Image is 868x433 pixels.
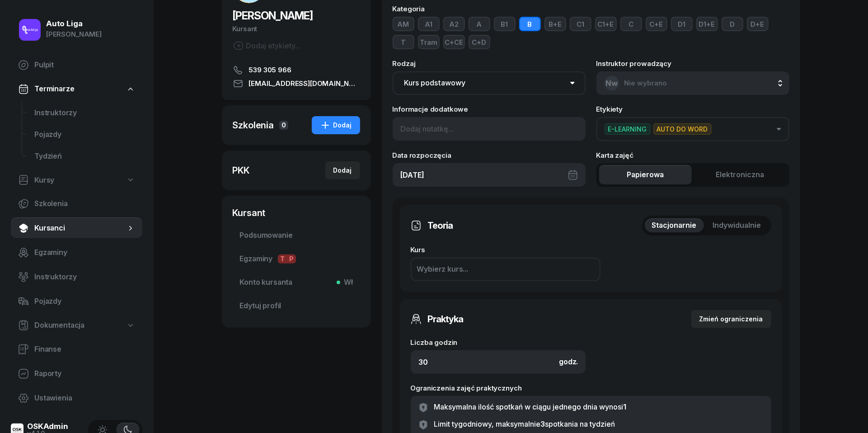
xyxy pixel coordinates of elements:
span: Wł [340,277,353,288]
button: Dodaj [312,116,360,134]
button: C1+E [595,17,617,31]
a: Pojazdy [27,124,142,146]
span: AUTO DO WORD [653,123,712,135]
a: EgzaminyTP [233,248,360,270]
span: Stacjonarnie [652,220,697,231]
span: Egzaminy [240,253,353,265]
button: A [469,17,490,31]
div: Limit tygodniowy, maksymalnie spotkania na tydzień [434,419,615,430]
button: Papierowa [599,165,692,185]
input: 0 [411,350,586,374]
a: Szkolenia [11,193,142,215]
a: Ustawienia [11,387,142,409]
button: A1 [418,17,440,31]
span: Pulpit [34,59,135,71]
button: A2 [443,17,465,31]
div: Kursant [233,23,360,35]
a: Pojazdy [11,291,142,312]
a: Dokumentacja [11,315,142,336]
button: B1 [494,17,516,31]
button: C+CE [443,35,465,49]
span: Raporty [34,368,135,380]
div: Maksymalna ilość spotkań w ciągu jednego dnia wynosi [434,401,627,413]
a: Kursanci [11,217,142,239]
span: 539 305 966 [249,65,291,75]
span: Nw [605,80,618,87]
a: Podsumowanie [233,225,360,246]
a: Terminarze [11,79,142,99]
div: Dodaj [320,120,352,131]
span: Egzaminy [34,247,135,259]
a: Kursy [11,170,142,191]
button: D+E [747,17,769,31]
a: Egzaminy [11,242,142,264]
button: NwNie wybrano [596,71,789,95]
button: Elektroniczna [694,165,787,185]
div: PKK [233,164,250,177]
h3: Praktyka [428,312,464,326]
span: Papierowa [627,169,664,181]
div: Auto Liga [46,20,102,28]
button: D1 [671,17,693,31]
button: D [722,17,743,31]
span: [PERSON_NAME] [233,9,313,22]
button: Indywidualnie [706,218,769,233]
div: Wybierz kurs... [417,264,469,275]
a: Finanse [11,339,142,360]
span: Edytuj profil [240,300,353,312]
button: T [393,35,414,49]
span: Nie wybrano [624,79,667,87]
span: Instruktorzy [34,271,135,283]
button: C [620,17,642,31]
span: Konto kursanta [240,277,353,288]
button: C+D [469,35,490,49]
button: D1+E [696,17,718,31]
div: Dodaj [333,165,352,176]
a: 539 305 966 [233,65,360,75]
a: Edytuj profil [233,295,360,317]
span: Dokumentacja [34,320,84,331]
span: 1 [624,402,627,411]
input: Dodaj notatkę... [393,117,586,141]
a: Pulpit [11,54,142,76]
button: B [519,17,541,31]
span: Podsumowanie [240,230,353,241]
span: T [278,254,287,264]
div: Zmień ograniczenia [699,314,763,325]
button: AM [393,17,414,31]
button: Dodaj [325,161,360,179]
a: Instruktorzy [11,266,142,288]
a: Konto kursantaWł [233,272,360,293]
span: Instruktorzy [34,107,135,119]
button: Tram [418,35,440,49]
button: Zmień ograniczenia [691,310,771,328]
a: Instruktorzy [27,102,142,124]
h3: Teoria [428,218,453,233]
span: Szkolenia [34,198,135,210]
button: Stacjonarnie [645,218,704,233]
a: Tydzień [27,146,142,167]
div: Kursant [233,207,360,219]
button: C1 [570,17,591,31]
span: Elektroniczna [716,169,764,181]
button: Dodaj etykiety... [233,40,301,51]
button: B+E [544,17,566,31]
a: [EMAIL_ADDRESS][DOMAIN_NAME] [233,78,360,89]
div: Szkolenia [233,119,274,132]
span: Ustawienia [34,392,135,404]
button: C+E [646,17,667,31]
span: [EMAIL_ADDRESS][DOMAIN_NAME] [249,78,360,89]
span: E-LEARNING [605,123,651,135]
button: E-LEARNINGAUTO DO WORD [596,117,789,141]
span: Pojazdy [34,129,135,141]
span: Indywidualnie [713,220,761,231]
div: OSKAdmin [27,423,68,430]
span: P [287,254,296,264]
span: 3 [541,419,545,428]
span: 0 [279,121,288,130]
span: Kursanci [34,222,126,234]
span: Kursy [34,174,54,186]
span: Terminarze [34,83,74,95]
div: [PERSON_NAME] [46,28,102,40]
